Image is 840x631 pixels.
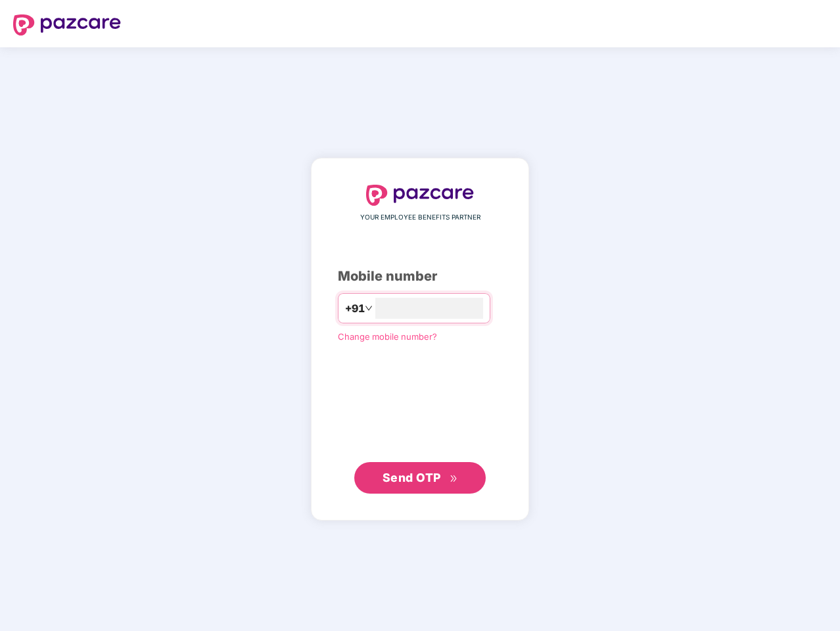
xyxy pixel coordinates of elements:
[360,212,480,223] span: YOUR EMPLOYEE BENEFITS PARTNER
[13,14,121,35] img: logo
[366,185,474,206] img: logo
[383,471,441,484] span: Send OTP
[338,266,502,287] div: Mobile number
[450,475,458,483] span: double-right
[338,331,437,342] a: Change mobile number?
[365,304,373,312] span: down
[345,300,365,317] span: +91
[354,462,486,494] button: Send OTPdouble-right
